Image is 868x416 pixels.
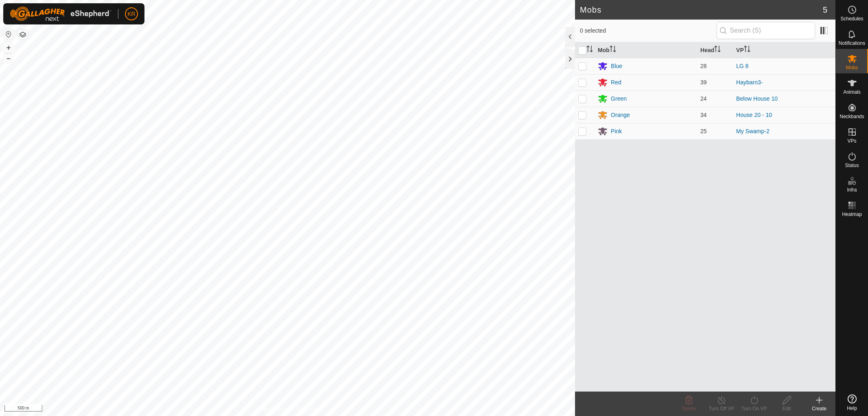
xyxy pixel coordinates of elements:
[744,47,750,53] p-sorticon: Activate to sort
[4,29,13,39] button: Reset Map
[714,47,721,53] p-sorticon: Activate to sort
[595,42,697,58] th: Mob
[127,10,135,18] span: KR
[738,405,770,412] div: Turn On VP
[843,90,861,95] span: Animals
[256,405,286,413] a: Privacy Policy
[736,63,748,69] a: LG 8
[846,65,858,70] span: Mobs
[610,47,616,53] p-sorticon: Activate to sort
[736,79,763,86] a: Haybarn3-
[847,139,856,143] span: VPs
[700,79,707,86] span: 39
[840,16,863,21] span: Schedules
[295,405,319,413] a: Contact Us
[697,42,733,58] th: Head
[847,187,857,192] span: Infra
[10,7,112,21] img: Gallagher Logo
[611,111,630,119] div: Orange
[4,43,13,53] button: +
[700,112,707,118] span: 34
[847,406,857,411] span: Help
[840,114,864,119] span: Neckbands
[733,42,835,58] th: VP
[845,163,859,168] span: Status
[717,22,815,39] input: Search (S)
[611,95,627,103] div: Green
[586,47,593,53] p-sorticon: Activate to sort
[823,4,827,16] span: 5
[611,78,621,87] div: Red
[682,406,696,412] span: Delete
[736,128,770,134] a: My Swamp-2
[836,391,868,414] a: Help
[700,95,707,102] span: 24
[4,53,13,63] button: –
[18,30,28,40] button: Map Layers
[770,405,803,412] div: Edit
[611,127,622,136] div: Pink
[839,41,865,46] span: Notifications
[580,26,717,35] span: 0 selected
[736,95,778,102] a: Below House 10
[580,5,823,15] h2: Mobs
[842,212,862,217] span: Heatmap
[803,405,835,412] div: Create
[705,405,738,412] div: Turn Off VP
[611,62,622,70] div: Blue
[700,63,707,69] span: 28
[736,112,772,118] a: House 20 - 10
[700,128,707,134] span: 25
